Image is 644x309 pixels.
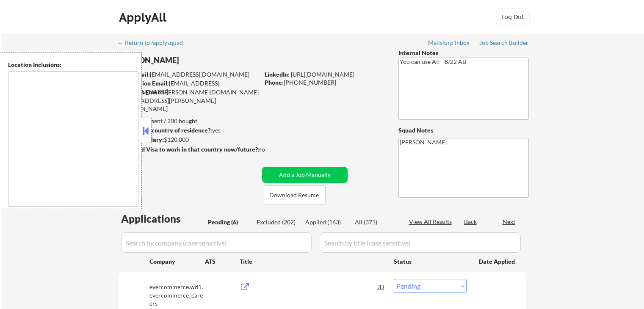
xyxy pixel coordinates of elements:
[118,40,191,46] div: ← Return to /applysquad
[258,145,282,154] div: no
[118,117,259,125] div: 163 sent / 200 bought
[377,279,386,294] div: JD
[409,218,454,226] div: View All Results
[121,214,205,224] div: Applications
[428,39,470,48] a: Mailslurp Inbox
[496,8,530,25] button: Log Out
[320,232,521,253] input: Search by title (case sensitive)
[240,257,386,266] div: Title
[257,218,299,226] div: Excluded (202)
[119,70,259,79] div: [EMAIL_ADDRESS][DOMAIN_NAME]
[265,71,290,78] strong: LinkedIn:
[305,218,348,226] div: Applied (163)
[479,40,529,46] div: Job Search Builder
[265,79,284,86] strong: Phone:
[394,254,467,269] div: Status
[291,71,354,78] a: [URL][DOMAIN_NAME]
[118,135,259,144] div: $120,000
[464,218,478,226] div: Back
[479,257,516,266] div: Date Applied
[355,218,397,226] div: All (371)
[208,218,250,226] div: Pending (6)
[118,39,191,48] a: ← Return to /applysquad
[262,167,348,183] button: Add a Job Manually
[398,49,529,57] div: Internal Notes
[8,61,138,69] div: Location Inclusions:
[118,127,212,134] strong: Can work in country of residence?:
[398,126,529,135] div: Squad Notes
[263,185,326,204] button: Download Resume
[205,257,240,266] div: ATS
[119,88,259,113] div: [PERSON_NAME][DOMAIN_NAME][EMAIL_ADDRESS][PERSON_NAME][DOMAIN_NAME]
[119,146,260,153] strong: Will need Visa to work in that country now/future?:
[503,218,516,226] div: Next
[149,257,205,266] div: Company
[121,232,312,253] input: Search by company (case sensitive)
[119,79,259,96] div: [EMAIL_ADDRESS][DOMAIN_NAME]
[265,78,384,87] div: [PHONE_NUMBER]
[119,55,293,66] div: [PERSON_NAME]
[149,283,205,308] div: evercommerce.wd1.evercommerce_careers
[118,126,257,135] div: yes
[428,40,470,46] div: Mailslurp Inbox
[119,10,169,25] div: ApplyAll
